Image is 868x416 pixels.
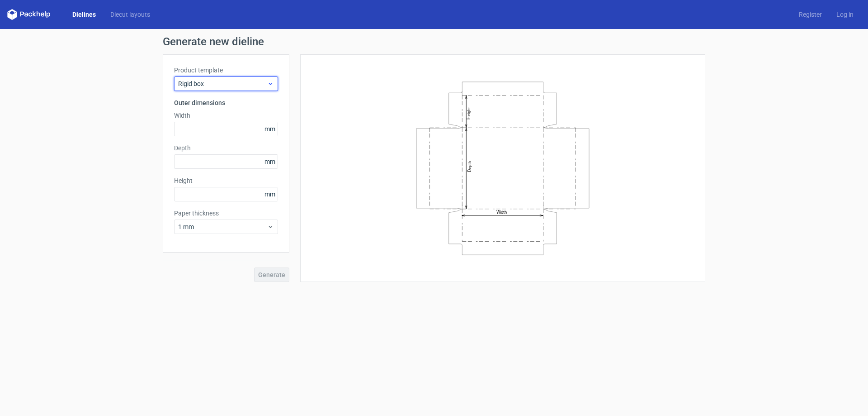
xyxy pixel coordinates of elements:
label: Depth [174,143,278,153]
a: Diecut layouts [103,10,157,19]
label: Paper thickness [174,209,278,218]
label: Product template [174,66,278,75]
text: Width [496,210,507,215]
span: Rigid box [178,79,267,88]
span: mm [262,187,278,201]
text: Height [466,107,471,119]
span: mm [262,155,278,168]
h3: Outer dimensions [174,98,278,107]
a: Register [792,10,829,19]
label: Width [174,111,278,120]
label: Height [174,176,278,185]
text: Depth [467,161,472,172]
h1: Generate new dieline [163,36,705,47]
a: Log in [829,10,861,19]
span: mm [262,122,278,136]
a: Dielines [65,10,103,19]
span: 1 mm [178,222,267,231]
